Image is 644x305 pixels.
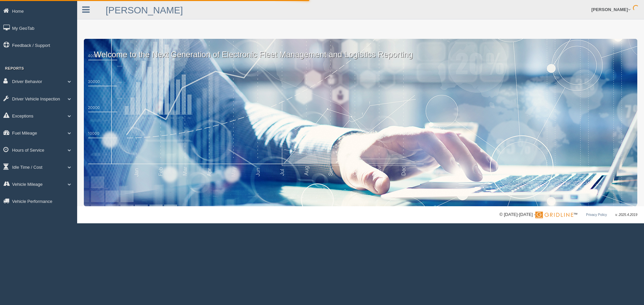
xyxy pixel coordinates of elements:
[535,212,573,218] img: Gridline
[586,213,607,217] a: Privacy Policy
[615,213,637,217] span: v. 2025.4.2019
[84,39,637,60] p: Welcome to the Next Generation of Electronic Fleet Management and Logistics Reporting
[499,211,637,218] div: © [DATE]-[DATE] - ™
[106,5,183,15] a: [PERSON_NAME]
